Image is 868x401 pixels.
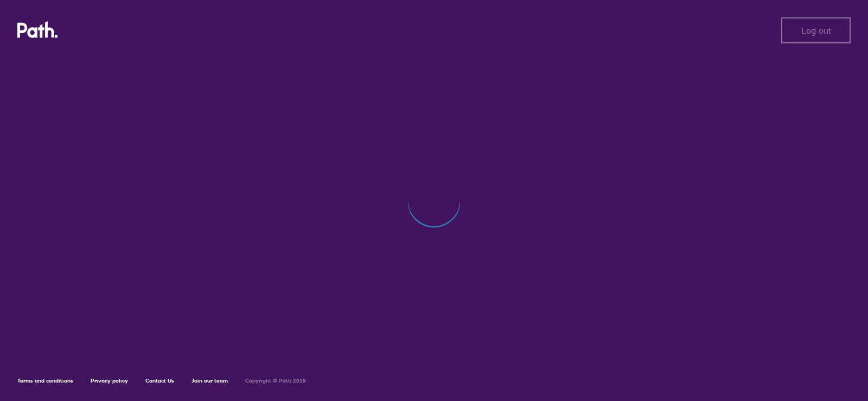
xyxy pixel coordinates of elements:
span: Log out [801,26,831,35]
a: Contact Us [145,377,174,384]
a: Join our team [192,377,228,384]
a: Terms and conditions [17,377,73,384]
h6: Copyright © Path 2018 [245,378,306,384]
button: Log out [781,17,851,43]
a: Privacy policy [91,377,128,384]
